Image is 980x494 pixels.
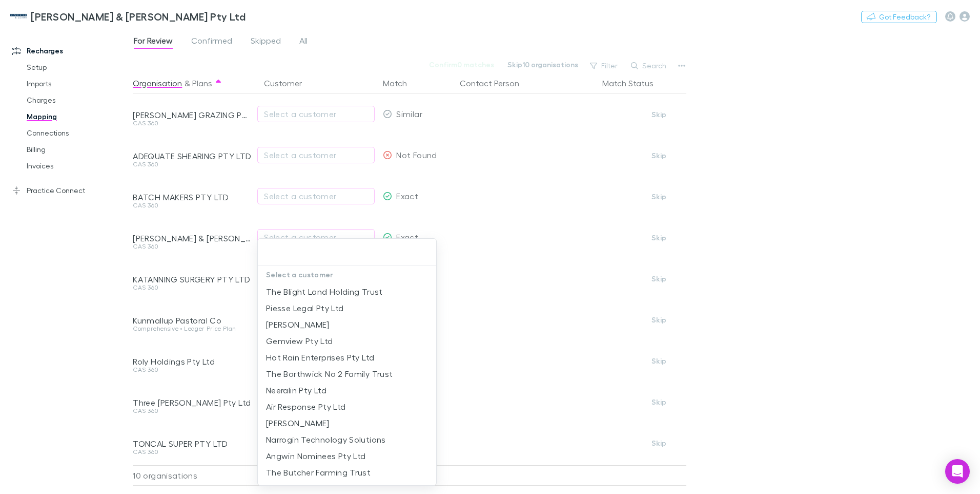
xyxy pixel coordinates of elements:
[258,300,436,316] li: Piesse Legal Pty Ltd
[258,366,436,382] li: The Borthwick No 2 Family Trust
[258,333,436,349] li: Gemview Pty Ltd
[258,464,436,481] li: The Butcher Farming Trust
[258,316,436,333] li: [PERSON_NAME]
[258,448,436,464] li: Angwin Nominees Pty Ltd
[258,431,436,448] li: Narrogin Technology Solutions
[258,415,436,431] li: [PERSON_NAME]
[258,266,436,283] p: Select a customer
[258,382,436,398] li: Neeralin Pty Ltd
[258,398,436,415] li: Air Response Pty Ltd
[258,283,436,300] li: The Blight Land Holding Trust
[945,459,970,484] div: Open Intercom Messenger
[258,349,436,366] li: Hot Rain Enterprises Pty Ltd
